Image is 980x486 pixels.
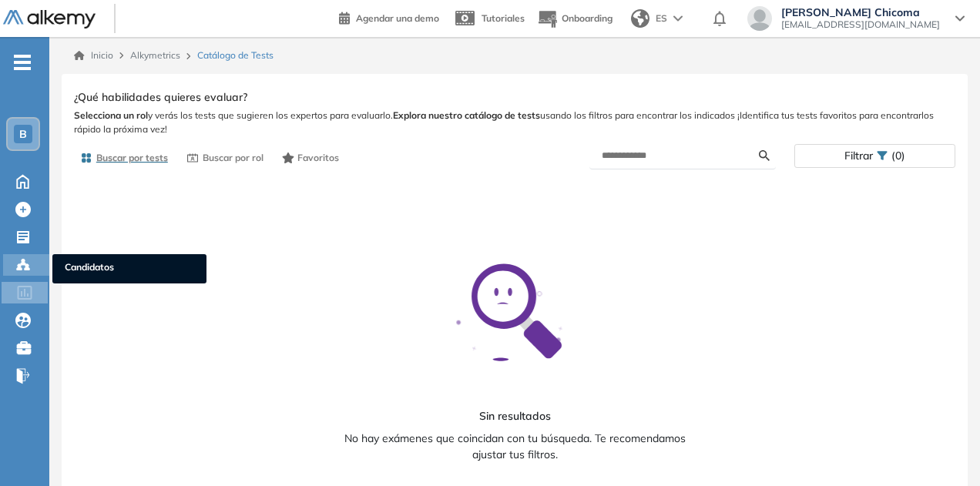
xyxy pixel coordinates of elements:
[74,109,148,121] b: Selecciona un rol
[336,431,693,463] p: No hay exámenes que coincidan con tu búsqueda. Te recomendamos ajustar tus filtros.
[393,109,540,121] b: Explora nuestro catálogo de tests
[656,12,667,25] span: ES
[781,18,940,31] span: [EMAIL_ADDRESS][DOMAIN_NAME]
[180,145,270,171] button: Buscar por rol
[3,10,96,29] img: Logo
[891,145,905,167] span: (0)
[781,6,940,18] span: [PERSON_NAME] Chicoma
[74,89,247,106] span: ¿Qué habilidades quieres evaluar?
[537,2,612,35] button: Onboarding
[631,9,649,28] img: world
[14,61,31,64] i: -
[903,412,980,486] div: Widget de chat
[356,12,439,24] span: Agendar una demo
[203,151,263,165] span: Buscar por rol
[65,260,194,277] span: Candidatos
[844,145,873,167] span: Filtrar
[482,12,525,24] span: Tutoriales
[339,8,439,26] a: Agendar una demo
[74,49,113,62] a: Inicio
[74,145,174,171] button: Buscar por tests
[197,49,274,62] span: Catálogo de Tests
[19,128,27,140] span: B
[562,12,612,24] span: Onboarding
[903,412,980,486] iframe: Chat Widget
[276,145,346,171] button: Favoritos
[297,151,339,165] span: Favoritos
[673,15,683,22] img: arrow
[96,151,168,165] span: Buscar por tests
[74,109,955,136] span: y verás los tests que sugieren los expertos para evaluarlo. usando los filtros para encontrar los...
[336,408,693,424] p: Sin resultados
[130,49,180,61] span: Alkymetrics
